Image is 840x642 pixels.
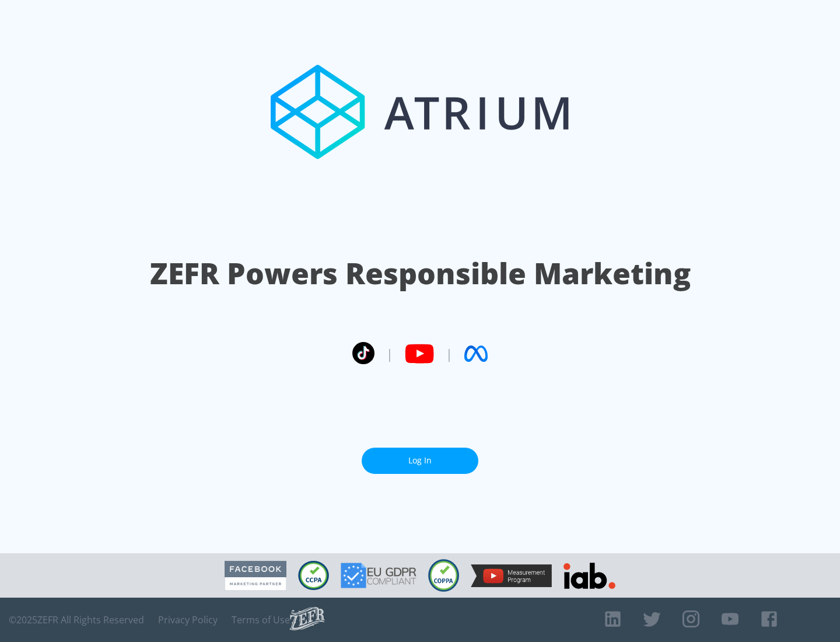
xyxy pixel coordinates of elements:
img: COPPA Compliant [428,559,459,592]
img: GDPR Compliant [341,563,416,588]
h1: ZEFR Powers Responsible Marketing [150,253,691,294]
span: | [446,345,453,362]
a: Log In [362,448,478,474]
a: Privacy Policy [158,614,218,626]
img: YouTube Measurement Program [471,564,552,587]
span: | [386,345,393,362]
span: © 2025 ZEFR All Rights Reserved [9,614,144,626]
img: IAB [563,563,615,589]
a: Terms of Use [232,614,290,626]
img: CCPA Compliant [298,561,329,590]
img: Facebook Marketing Partner [225,561,286,591]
